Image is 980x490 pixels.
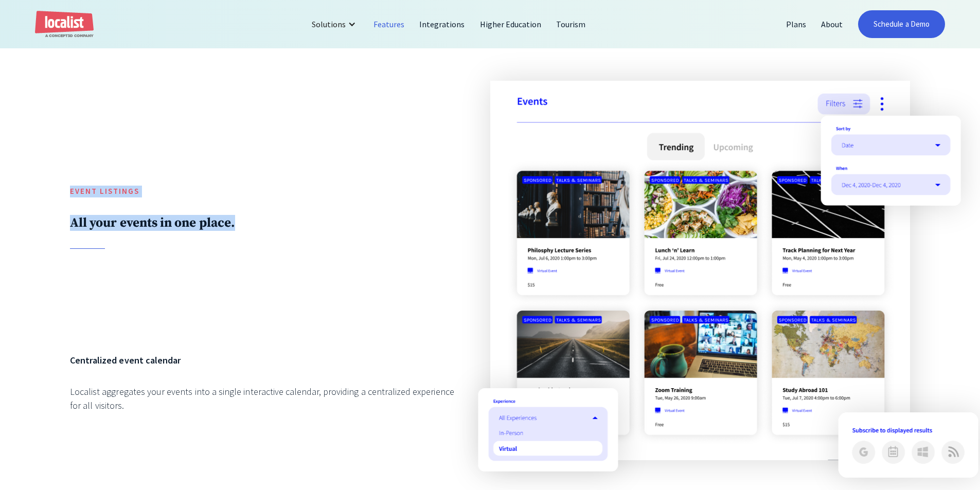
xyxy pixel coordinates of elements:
[814,12,850,37] a: About
[473,12,549,37] a: Higher Education
[35,11,94,38] a: home
[70,353,455,367] h6: Centralized event calendar
[549,12,593,37] a: Tourism
[70,215,455,231] h2: All your events in one place.
[858,10,945,38] a: Schedule a Demo
[70,186,455,197] h5: Event Listings
[366,12,412,37] a: Features
[779,12,814,37] a: Plans
[312,18,346,30] div: Solutions
[304,12,366,37] div: Solutions
[412,12,472,37] a: Integrations
[70,385,455,412] div: Localist aggregates your events into a single interactive calendar, providing a centralized exper...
